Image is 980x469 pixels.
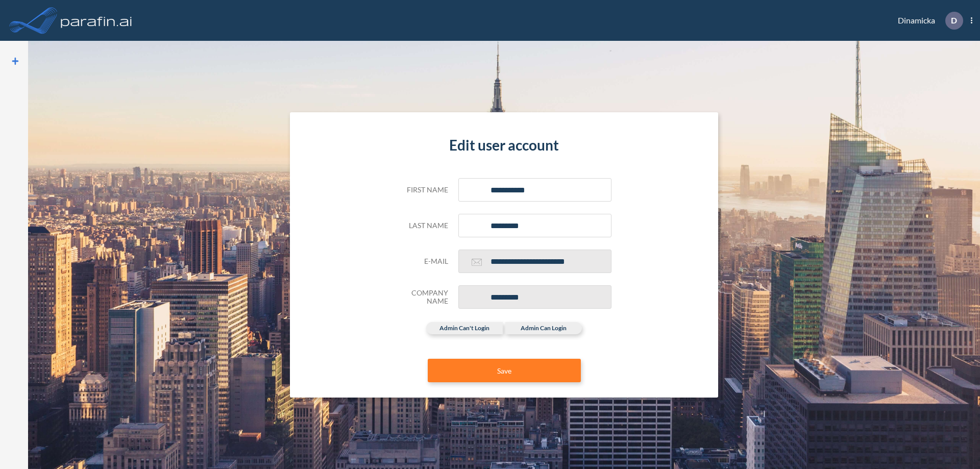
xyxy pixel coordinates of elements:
[59,10,134,31] img: logo
[397,186,448,194] h5: First name
[397,221,448,230] h5: Last name
[397,289,448,306] h5: Company Name
[397,137,611,154] h4: Edit user account
[426,322,503,334] label: admin can't login
[951,16,957,25] p: D
[428,359,581,382] button: Save
[883,12,972,30] div: Dinamicka
[397,257,448,266] h5: E-mail
[505,322,582,334] label: admin can login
